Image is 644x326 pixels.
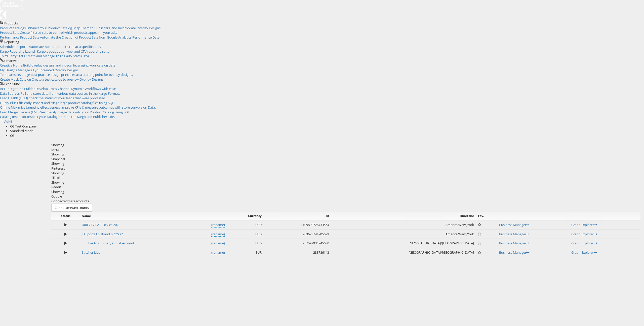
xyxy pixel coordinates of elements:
[227,220,264,230] td: USD
[40,35,160,40] span: Automate the Creation of Product Sets from Google Analytics Performance Data.
[51,152,640,157] div: Showing
[331,230,476,239] td: America/New_York
[51,143,640,147] div: Showing
[264,248,331,257] td: 238786143
[211,222,225,227] a: (rename)
[571,241,597,245] a: Graph Explorer
[51,175,640,180] div: Tiktok
[571,232,597,236] a: Graph Explorer
[499,250,530,255] a: Business Manager
[227,212,264,220] th: Currency
[499,241,530,245] a: Business Manager
[16,72,133,77] span: Leverage best practice design principles as a starting point for overlay designs.
[51,180,640,185] div: Showing
[4,119,12,124] span: AdKit
[51,189,640,194] div: Showing
[17,101,115,105] span: Efficiently inspect and triage large product catalog files using SQL.
[331,220,476,230] td: America/New_York
[68,199,75,203] span: meta
[264,220,331,230] td: 1409800726433554
[227,248,264,257] td: EUR
[331,239,476,248] td: [GEOGRAPHIC_DATA]/[GEOGRAPHIC_DATA]
[51,199,640,204] div: Connected accounts
[29,96,106,100] span: Check the status of your feeds that were processed.
[10,128,33,133] span: Standard Mode
[51,166,640,171] div: Pinterest
[82,241,134,245] a: StitcherAds Primary Ghost Account
[20,91,120,96] span: Pull and store data from various data sources in the Kargo Format.
[51,204,92,212] button: ConnectmetaAccounts
[51,147,640,152] div: Meta
[264,212,331,220] th: ID
[227,239,264,248] td: USD
[82,250,100,255] a: Stitcher Live
[67,205,75,210] span: meta
[4,21,18,25] span: Products
[51,161,640,166] div: Showing
[51,157,640,161] div: Snapchat
[26,26,161,30] span: Enhance Your Product Catalog, Map Them to Publishers, and Incorporate Overlay Designs.
[11,105,156,110] span: Maximize targeting effectiveness, improve KPIs & measure outcomes with store conversion Data.
[51,185,640,189] div: Reddit
[264,239,331,248] td: 257592934745630
[80,212,227,220] th: Name
[35,86,116,91] span: Develop Cross-Channel Dynamic Workflows with ease.
[23,63,116,68] span: Build overlay designs and videos, leveraging your catalog data.
[211,241,225,246] a: (rename)
[10,124,37,128] span: CG Test Company
[476,212,497,220] th: Fav.
[51,194,640,199] div: Google
[32,77,104,82] span: Create a test catalog to preview Overlay Designs.
[227,230,264,239] td: USD
[331,248,476,257] td: [GEOGRAPHIC_DATA]/[GEOGRAPHIC_DATA]
[20,30,117,35] span: Create filtered sets to control which products appear in your ads.
[499,222,530,227] a: Business Manager
[82,232,123,236] a: JD Sports US Brand & COOP
[18,68,79,72] span: Manage all your created Overlay Designs.
[211,232,225,237] a: (rename)
[40,110,130,114] span: Seamlessly merge data into your Product Catalog using SQL.
[10,133,14,138] span: CG
[51,212,80,220] th: Status
[25,49,110,54] span: Launch Kargo's social, openweb, and CTV reporting suite.
[499,232,530,236] a: Business Manager
[4,82,20,86] span: Feed Suite
[211,250,225,255] a: (rename)
[82,222,120,227] a: DIRECTV SAT+Device 2023
[26,54,90,58] span: Create and Manage Third Party Stats (TPS).
[4,58,17,63] span: Creative
[571,250,597,255] a: Graph Explorer
[331,212,476,220] th: Timezone
[27,114,115,119] span: Inspect your catalog both on the Kargo and Publisher side.
[29,44,101,49] span: Automate Meta reports to run at a specific time.
[571,222,597,227] a: Graph Explorer
[264,230,331,239] td: 263673744705629
[51,171,640,176] div: Showing
[4,40,19,44] span: Reporting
